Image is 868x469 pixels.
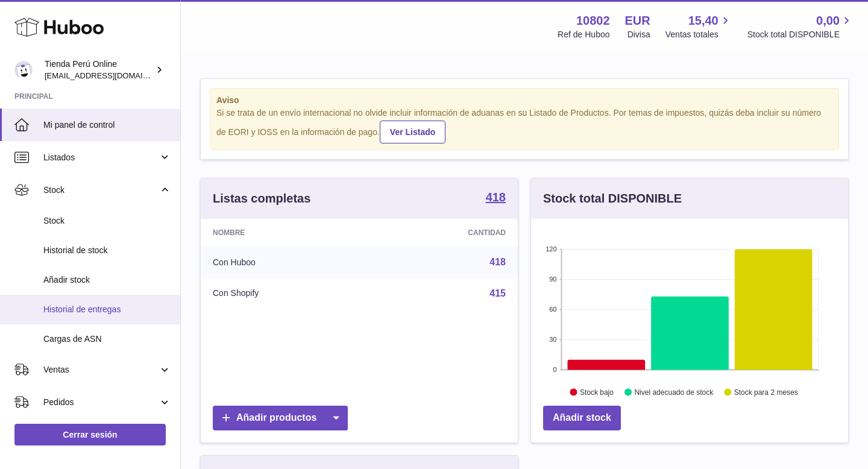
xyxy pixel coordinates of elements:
th: Nombre [201,219,369,247]
text: 30 [549,336,556,343]
div: Tienda Perú Online [45,58,153,81]
div: Si se trata de un envío internacional no olvide incluir información de aduanas en su Listado de P... [216,107,832,143]
span: Listados [43,152,159,163]
a: 0,00 Stock total DISPONIBLE [747,13,854,40]
text: Stock bajo [580,388,614,396]
a: 415 [489,288,506,298]
span: Stock total DISPONIBLE [747,29,854,40]
div: Divisa [627,29,650,40]
td: Con Shopify [201,278,369,309]
a: 15,40 Ventas totales [665,13,732,40]
strong: 418 [486,191,506,203]
a: Añadir productos [213,406,348,430]
th: Cantidad [369,219,518,247]
span: Stock [43,215,171,227]
span: Añadir stock [43,274,171,286]
span: Pedidos [43,397,159,408]
text: 90 [549,275,556,283]
text: Nivel adecuado de stock [634,388,714,396]
a: Ver Listado [380,121,445,143]
text: 120 [546,245,556,253]
span: Stock [43,184,159,196]
text: 0 [553,366,556,373]
a: Añadir stock [543,406,621,430]
div: Ref de Huboo [558,29,609,40]
td: Con Huboo [201,247,369,278]
a: Cerrar sesión [14,424,166,445]
span: 15,40 [688,13,719,29]
span: Ventas [43,364,159,376]
a: 418 [489,257,506,267]
span: Historial de stock [43,245,171,256]
span: Historial de entregas [43,304,171,315]
text: 60 [549,306,556,313]
strong: Aviso [216,95,832,106]
h3: Listas completas [213,190,310,207]
span: Cargas de ASN [43,333,171,345]
span: [EMAIL_ADDRESS][DOMAIN_NAME] [45,71,177,80]
span: Mi panel de control [43,119,171,131]
a: 418 [486,191,506,206]
strong: 10802 [576,13,610,29]
strong: EUR [625,13,650,29]
span: Ventas totales [665,29,732,40]
img: contacto@tiendaperuonline.com [14,61,33,79]
span: 0,00 [816,13,840,29]
h3: Stock total DISPONIBLE [543,190,682,207]
text: Stock para 2 meses [734,388,798,396]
